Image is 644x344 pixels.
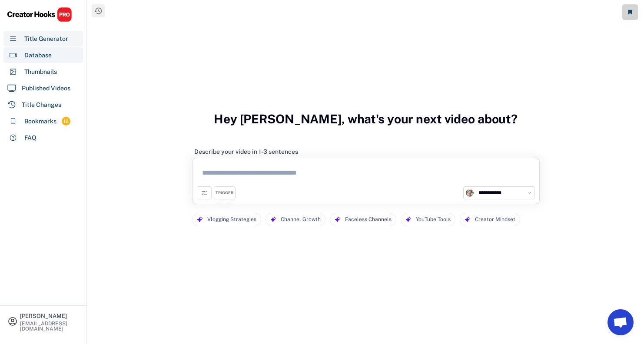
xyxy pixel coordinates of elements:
[214,103,518,136] h3: Hey [PERSON_NAME], what's your next video about?
[24,67,57,76] div: Thumbnails
[345,213,392,226] div: Faceless Channels
[281,213,321,226] div: Channel Growth
[416,213,451,226] div: YouTube Tools
[607,309,634,335] a: Open chat
[22,84,70,93] div: Published Videos
[24,117,56,126] div: Bookmarks
[24,133,37,142] div: FAQ
[20,321,79,331] div: [EMAIL_ADDRESS][DOMAIN_NAME]
[475,213,515,226] div: Creator Mindset
[20,313,79,319] div: [PERSON_NAME]
[24,51,52,60] div: Database
[24,34,68,43] div: Title Generator
[194,148,298,155] div: Describe your video in 1-3 sentences
[207,213,256,226] div: Vlogging Strategies
[22,100,61,109] div: Title Changes
[216,190,233,196] div: TRIGGER
[62,118,70,125] div: 12
[7,7,72,22] img: CHPRO%20Logo.svg
[466,189,474,197] img: channels4_profile.jpg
